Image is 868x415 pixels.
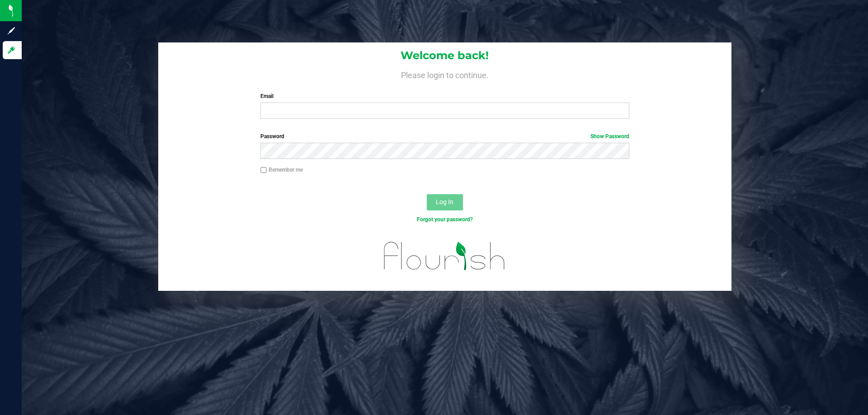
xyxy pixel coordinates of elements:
[260,133,284,140] span: Password
[260,92,629,100] label: Email
[260,167,267,173] input: Remember me
[417,216,473,223] a: Forgot your password?
[436,198,453,205] span: Log In
[427,194,463,210] button: Log In
[373,233,516,279] img: flourish_logo.svg
[7,26,16,35] inline-svg: Sign up
[260,166,303,174] label: Remember me
[158,69,731,79] h4: Please login to continue.
[590,133,629,140] a: Show Password
[7,46,16,55] inline-svg: Log in
[158,50,731,61] h1: Welcome back!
